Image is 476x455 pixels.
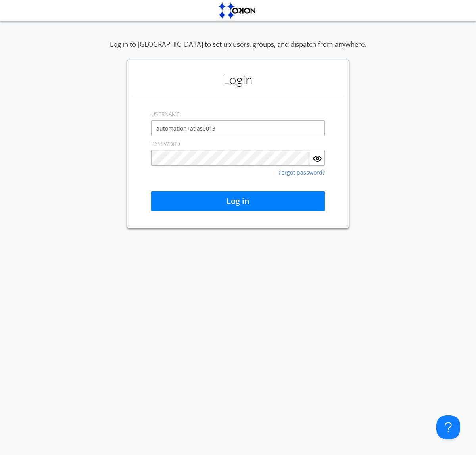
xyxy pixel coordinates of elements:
[310,150,325,166] button: Show Password
[131,64,345,96] h1: Login
[151,150,310,166] input: Password
[151,110,180,118] label: USERNAME
[110,40,366,60] div: Log in to [GEOGRAPHIC_DATA] to set up users, groups, and dispatch from anywhere.
[278,170,325,175] a: Forgot password?
[313,154,322,163] img: eye.svg
[151,191,325,211] button: Log in
[436,415,460,439] iframe: Toggle Customer Support
[151,140,180,148] label: PASSWORD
